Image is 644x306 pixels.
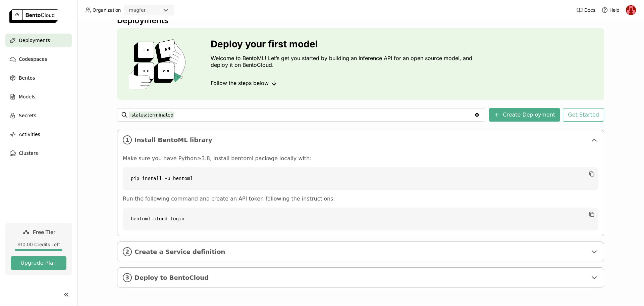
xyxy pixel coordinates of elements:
[584,7,595,13] span: Docs
[5,52,72,66] a: Codespaces
[5,109,72,122] a: Secrets
[123,273,132,282] i: 3
[474,112,480,118] svg: Clear value
[5,34,72,47] a: Deployments
[626,5,636,15] img: ma ferr
[135,274,588,281] span: Deploy to BentoCloud
[33,229,55,235] span: Free Tier
[19,130,40,138] span: Activities
[9,9,58,23] img: logo
[601,7,620,13] div: Help
[117,242,604,262] div: 2Create a Service definition
[146,7,147,14] input: Selected magfer.
[489,108,560,122] button: Create Deployment
[5,146,72,160] a: Clusters
[135,136,588,144] span: Install BentoML library
[211,55,476,68] p: Welcome to BentoML! Let’s get you started by building an Inference API for an open source model, ...
[211,80,269,86] span: Follow the steps below
[129,110,474,120] input: Search
[129,7,146,13] div: magfer
[117,130,604,150] div: 1Install BentoML library
[11,242,66,248] div: $10.00 Credits Left
[5,90,72,103] a: Models
[117,268,604,288] div: 3Deploy to BentoCloud
[123,247,132,256] i: 2
[211,39,476,49] h3: Deploy your first model
[5,71,72,85] a: Bentos
[123,155,598,162] p: Make sure you have Python≥3.8, install bentoml package locally with:
[19,149,38,157] span: Clusters
[123,195,598,202] p: Run the following command and create an API token following the instructions:
[5,128,72,141] a: Activities
[123,208,598,230] code: bentoml cloud login
[93,7,121,13] span: Organization
[609,7,620,13] span: Help
[122,39,195,89] img: cover onboarding
[5,223,72,275] a: Free Tier$10.00 Credits LeftUpgrade Plan
[123,167,598,190] code: pip install -U bentoml
[19,93,35,101] span: Models
[11,256,66,270] button: Upgrade Plan
[19,36,50,44] span: Deployments
[563,108,604,122] button: Get Started
[19,112,36,120] span: Secrets
[19,74,35,82] span: Bentos
[19,55,47,63] span: Codespaces
[123,135,132,144] i: 1
[135,248,588,256] span: Create a Service definition
[117,15,604,26] div: Deployments
[576,7,595,13] a: Docs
